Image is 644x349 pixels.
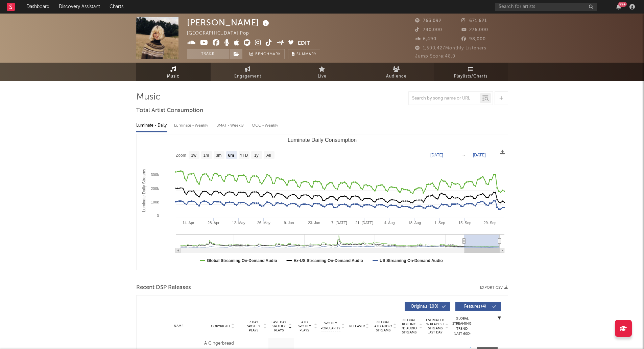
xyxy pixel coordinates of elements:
[234,72,261,81] span: Engagement
[216,120,245,131] div: BMAT - Weekly
[287,137,357,143] text: Luminate Daily Consumption
[400,318,419,334] span: Global Rolling 7D Audio Streams
[187,29,257,38] div: [GEOGRAPHIC_DATA] | Pop
[136,63,211,81] a: Music
[480,286,508,290] button: Export CSV
[142,169,146,212] text: Luminate Daily Streams
[298,39,310,48] button: Edit
[430,153,443,157] text: [DATE]
[211,63,285,81] a: Engagement
[270,320,288,332] span: Last Day Spotify Plays
[151,200,159,204] text: 100k
[157,324,201,329] div: Name
[266,153,270,158] text: All
[295,320,313,332] span: ATD Spotify Plays
[320,321,340,331] span: Spotify Popularity
[454,72,487,81] span: Playlists/Charts
[308,221,320,225] text: 23. Jun
[460,305,491,309] span: Features ( 4 )
[331,221,347,225] text: 7. [DATE]
[415,46,486,50] span: 1,500,427 Monthly Listeners
[240,153,248,158] text: YTD
[318,72,327,81] span: Live
[151,173,159,177] text: 300k
[409,305,440,309] span: Originals ( 100 )
[255,50,281,59] span: Benchmark
[455,302,501,311] button: Features(4)
[461,19,487,23] span: 671,621
[359,63,434,81] a: Audience
[228,153,234,158] text: 6m
[207,258,277,263] text: Global Streaming On-Demand Audio
[380,258,443,263] text: US Streaming On-Demand Audio
[415,54,455,59] span: Jump Score: 48.0
[415,19,442,23] span: 763,092
[461,28,488,32] span: 276,000
[216,153,221,158] text: 3m
[211,324,231,328] span: Copyright
[374,320,392,332] span: Global ATD Audio Streams
[137,134,508,270] svg: Luminate Daily Consumption
[246,49,285,59] a: Benchmark
[293,258,363,263] text: Ex-US Streaming On-Demand Audio
[136,107,203,115] span: Total Artist Consumption
[405,302,450,311] button: Originals(100)
[252,120,279,131] div: OCC - Weekly
[203,153,209,158] text: 1m
[384,221,395,225] text: 4. Aug
[284,221,294,225] text: 9. Jun
[409,96,480,101] input: Search by song name or URL
[151,187,159,191] text: 200k
[473,153,486,157] text: [DATE]
[191,153,196,158] text: 1w
[167,72,180,81] span: Music
[257,221,270,225] text: 26. May
[136,120,167,131] div: Luminate - Daily
[296,52,316,56] span: Summary
[434,63,508,81] a: Playlists/Charts
[349,324,365,328] span: Released
[157,214,159,218] text: 0
[288,49,320,59] button: Summary
[452,316,472,336] div: Global Streaming Trend (Last 60D)
[415,28,442,32] span: 740,000
[408,221,421,225] text: 18. Aug
[182,221,194,225] text: 14. Apr
[232,221,245,225] text: 12. May
[254,153,258,158] text: 1y
[174,120,210,131] div: Luminate - Weekly
[208,221,219,225] text: 28. Apr
[355,221,373,225] text: 21. [DATE]
[462,153,466,157] text: →
[176,153,186,158] text: Zoom
[618,2,627,7] div: 99 +
[386,72,407,81] span: Audience
[285,63,359,81] a: Live
[187,49,229,59] button: Track
[616,4,621,9] button: 99+
[461,37,486,41] span: 98,000
[426,318,445,334] span: Estimated % Playlist Streams Last Day
[495,3,597,11] input: Search for artists
[187,17,271,28] div: [PERSON_NAME]
[458,221,471,225] text: 15. Sep
[136,284,191,292] span: Recent DSP Releases
[434,221,445,225] text: 1. Sep
[415,37,436,41] span: 6,490
[245,320,263,332] span: 7 Day Spotify Plays
[483,221,496,225] text: 29. Sep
